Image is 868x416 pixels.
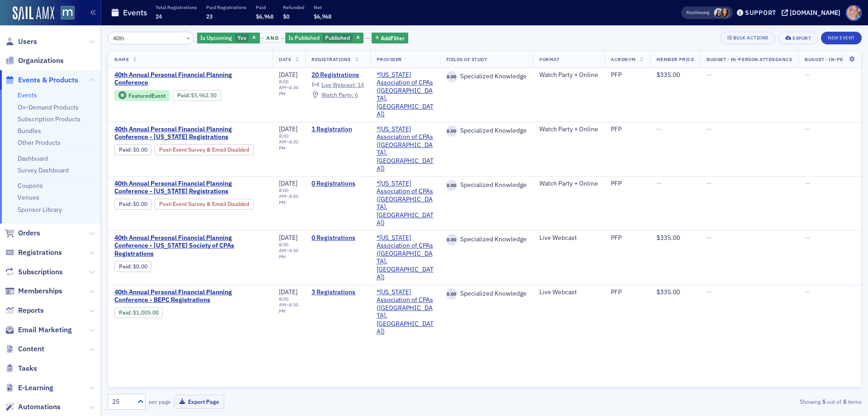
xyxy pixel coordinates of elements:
button: and [261,34,284,42]
div: Featured Event [128,93,165,98]
span: Specialized Knowledge [457,127,527,135]
div: – [279,296,299,314]
span: Subscriptions [18,267,63,277]
div: PFP [611,71,644,79]
span: 14 [358,81,364,88]
div: PFP [611,234,644,242]
a: Sponsor Library [18,206,62,214]
a: 40th Annual Personal Financial Planning Conference - [US_STATE] Registrations [114,180,266,196]
span: Add Filter [381,34,405,42]
div: PFP [611,180,644,188]
span: [DATE] [279,179,297,187]
time: 4:30 PM [279,247,298,259]
span: — [805,71,810,79]
div: 25 [112,397,132,406]
time: 8:00 AM [279,78,288,91]
span: Users [18,37,37,47]
h1: Events [123,7,147,18]
span: Content [18,344,44,354]
button: Export [778,32,818,44]
span: Specialized Knowledge [457,290,527,298]
span: [DATE] [279,288,297,296]
span: Fields Of Study [446,56,488,62]
div: – [279,242,299,259]
div: Published [285,33,363,44]
div: PFP [611,125,644,134]
time: 4:30 PM [279,193,298,205]
button: [DOMAIN_NAME] [782,10,844,16]
a: Paid [119,146,130,153]
a: Subscriptions [5,267,63,277]
span: $5,962.50 [191,92,217,99]
span: : [119,146,133,153]
a: New Event [821,33,862,41]
span: 24 [156,13,162,20]
a: 20 Registrations [311,71,363,79]
span: Is Published [288,34,320,41]
a: Email Marketing [5,325,72,335]
time: 8:00 AM [279,133,288,145]
button: Export Page [174,395,224,409]
span: — [707,71,712,79]
span: Reports [18,306,44,316]
p: Paid [256,4,274,10]
div: Paid: 0 - $0 [114,199,151,210]
span: Viewing [686,10,709,16]
span: 8.00 [446,288,458,300]
a: 0 Registrations [311,234,363,242]
a: Organizations [5,56,64,66]
span: Provider [377,56,402,62]
span: *Maryland Association of CPAs (Timonium, MD) [377,180,434,227]
span: 40th Annual Personal Financial Planning Conference - BEPC Registrations [114,288,266,304]
button: Bulk Actions [721,32,775,44]
span: $0.00 [133,146,147,153]
span: $0.00 [133,263,147,270]
span: 6 [355,91,358,98]
span: Automations [18,402,61,412]
div: Showing out of items [617,397,862,406]
span: Registrations [311,56,351,62]
span: — [707,125,712,133]
span: — [805,125,810,133]
a: Users [5,37,37,47]
span: 8.00 [446,71,458,82]
a: Watch Party: 6 [311,91,358,99]
div: Featured Event [114,90,170,101]
a: Survey Dashboard [18,166,69,174]
div: Export [793,36,811,41]
span: : [119,263,133,270]
a: 40th Annual Personal Financial Planning Conference - [US_STATE] Registrations [114,125,266,141]
label: per page [149,397,171,406]
span: Orders [18,228,40,238]
strong: 5 [821,397,827,406]
a: Paid [177,92,189,99]
img: SailAMX [13,6,54,21]
a: Paid [119,263,130,270]
span: Natalie Antonakas [720,8,730,18]
span: Memberships [18,286,62,296]
span: Specialized Knowledge [457,181,527,189]
a: 40th Annual Personal Financial Planning Conference - [US_STATE] Society of CPAs Registrations [114,234,266,258]
div: Post-Event Survey [155,144,254,155]
a: Paid [119,309,130,316]
img: SailAMX [61,6,75,20]
span: [DATE] [279,71,297,79]
div: Watch Party + Online [539,71,598,79]
a: 3 Registrations [311,288,363,296]
div: Bulk Actions [733,35,769,40]
span: : [119,201,133,207]
a: *[US_STATE] Association of CPAs ([GEOGRAPHIC_DATA], [GEOGRAPHIC_DATA]) [377,180,434,227]
a: Registrations [5,248,62,258]
span: Budget - In-Person Attendance [707,56,792,62]
div: Watch Party + Online [539,180,598,188]
span: E-Learning [18,383,53,393]
span: — [805,288,810,296]
div: Watch Party + Online [539,125,598,134]
span: *Maryland Association of CPAs (Timonium, MD) [377,125,434,173]
a: 1 Registration [311,125,363,134]
div: Live Webcast [539,234,598,242]
div: Support [745,9,776,17]
div: PFP [611,288,644,296]
a: Venues [18,193,39,201]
